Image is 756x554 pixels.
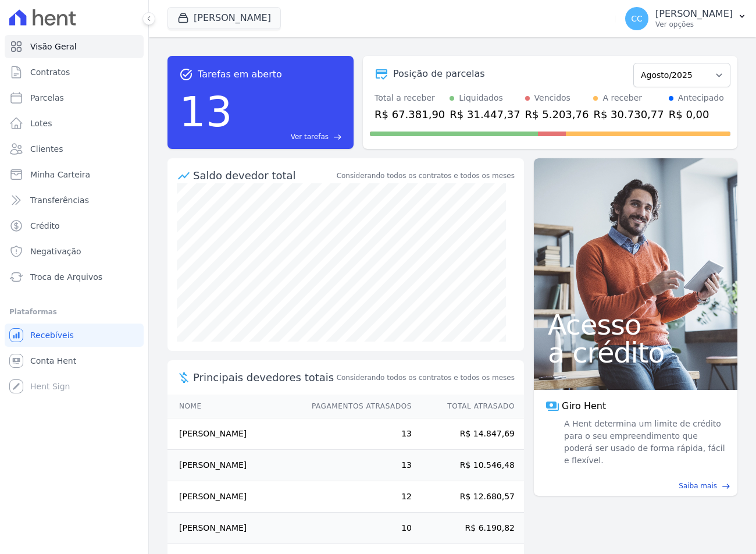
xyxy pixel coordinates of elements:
[562,418,726,467] span: A Hent determina um limite de crédito para o seu empreendimento que poderá ser usado de forma ráp...
[179,68,193,81] span: task_alt
[562,399,606,413] span: Giro Hent
[30,66,70,78] span: Contratos
[30,220,60,232] span: Crédito
[5,61,144,84] a: Contratos
[301,395,412,418] th: Pagamentos Atrasados
[679,481,717,491] span: Saiba mais
[193,370,334,385] span: Principais devedores totais
[616,2,756,35] button: CC [PERSON_NAME] Ver opções
[548,311,723,339] span: Acesso
[30,143,63,155] span: Clientes
[30,355,76,367] span: Conta Hent
[5,349,144,372] a: Conta Hent
[198,68,282,81] span: Tarefas em aberto
[5,163,144,186] a: Minha Carteira
[5,240,144,263] a: Negativação
[450,106,520,122] div: R$ 31.447,37
[669,106,724,122] div: R$ 0,00
[412,450,524,481] td: R$ 10.546,48
[5,112,144,135] a: Lotes
[5,137,144,161] a: Clientes
[301,481,412,513] td: 12
[722,482,730,491] span: east
[5,86,144,109] a: Parcelas
[237,132,342,142] a: Ver tarefas east
[30,118,52,129] span: Lotes
[541,481,730,491] a: Saiba mais east
[167,7,281,29] button: [PERSON_NAME]
[5,214,144,237] a: Crédito
[333,133,342,141] span: east
[5,324,144,347] a: Recebíveis
[9,305,139,319] div: Plataformas
[301,418,412,450] td: 13
[655,20,733,29] p: Ver opções
[30,41,77,52] span: Visão Geral
[30,194,89,206] span: Transferências
[337,171,515,181] div: Considerando todos os contratos e todos os meses
[167,513,301,544] td: [PERSON_NAME]
[412,395,524,418] th: Total Atrasado
[301,513,412,544] td: 10
[5,265,144,289] a: Troca de Arquivos
[412,418,524,450] td: R$ 14.847,69
[179,81,233,142] div: 13
[593,106,664,122] div: R$ 30.730,77
[5,35,144,58] a: Visão Geral
[525,106,589,122] div: R$ 5.203,76
[167,450,301,481] td: [PERSON_NAME]
[167,481,301,513] td: [PERSON_NAME]
[30,169,90,180] span: Minha Carteira
[655,8,733,20] p: [PERSON_NAME]
[375,106,445,122] div: R$ 67.381,90
[602,92,642,104] div: A receber
[30,271,102,283] span: Troca de Arquivos
[167,418,301,450] td: [PERSON_NAME]
[631,15,643,23] span: CC
[30,92,64,104] span: Parcelas
[393,67,485,81] div: Posição de parcelas
[337,372,515,383] span: Considerando todos os contratos e todos os meses
[5,189,144,212] a: Transferências
[412,481,524,513] td: R$ 12.680,57
[678,92,724,104] div: Antecipado
[167,395,301,418] th: Nome
[291,132,329,142] span: Ver tarefas
[30,329,74,341] span: Recebíveis
[375,92,445,104] div: Total a receber
[534,92,570,104] div: Vencidos
[548,339,723,367] span: a crédito
[193,168,334,183] div: Saldo devedor total
[301,450,412,481] td: 13
[30,246,81,257] span: Negativação
[459,92,503,104] div: Liquidados
[412,513,524,544] td: R$ 6.190,82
